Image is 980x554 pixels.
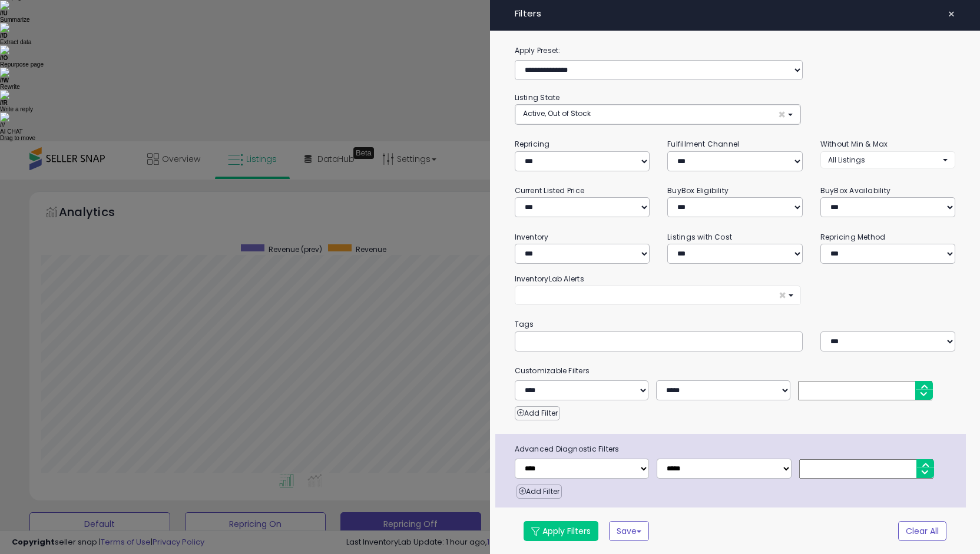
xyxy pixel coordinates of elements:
span: All Listings [828,155,865,165]
small: Tags [506,318,965,331]
span: × [779,289,786,301]
small: Repricing [515,139,550,149]
button: × [515,286,802,305]
small: Customizable Filters [506,364,965,377]
button: Add Filter [515,406,560,420]
button: Clear All [898,521,946,541]
small: Fulfillment Channel [667,139,739,149]
small: Repricing Method [820,232,886,242]
span: Advanced Diagnostic Filters [506,443,966,456]
small: Current Listed Price [515,185,584,195]
button: Apply Filters [524,521,598,541]
button: Add Filter [517,485,562,499]
small: BuyBox Eligibility [667,185,729,195]
button: Save [609,521,649,541]
button: All Listings [820,151,956,168]
small: Without Min & Max [820,139,888,149]
small: Inventory [515,232,549,242]
small: InventoryLab Alerts [515,274,584,284]
small: Listings with Cost [667,232,732,242]
small: BuyBox Availability [820,185,890,195]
